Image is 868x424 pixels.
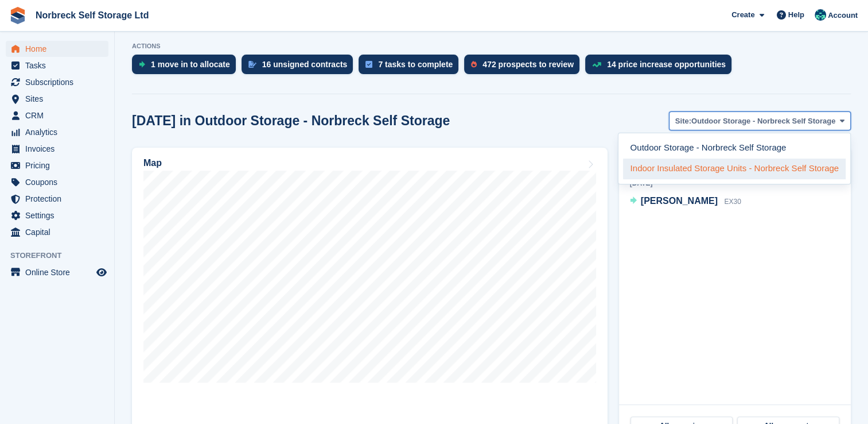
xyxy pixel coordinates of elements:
div: 1 move in to allocate [151,60,230,69]
img: task-75834270c22a3079a89374b754ae025e5fb1db73e45f91037f5363f120a921f8.svg [365,61,372,68]
img: move_ins_to_allocate_icon-fdf77a2bb77ea45bf5b3d319d69a93e2d87916cf1d5bf7949dd705db3b84f3ca.svg [139,61,145,68]
span: Invoices [25,141,94,157]
span: Capital [25,224,94,240]
a: menu [6,41,108,57]
a: 1 move in to allocate [132,55,242,80]
span: Online Store [25,264,94,280]
a: Outdoor Storage - Norbreck Self Storage [623,138,846,159]
span: Analytics [25,124,94,140]
span: Pricing [25,157,94,174]
a: [PERSON_NAME] EX30 [630,194,741,209]
img: stora-icon-8386f47178a22dfd0bd8f6a31ec36ba5ce8667c1dd55bd0f319d3a0aa187defe.svg [9,7,26,24]
div: 7 tasks to complete [378,60,453,69]
span: CRM [25,107,94,124]
a: menu [6,157,108,174]
img: prospect-51fa495bee0391a8d652442698ab0144808aea92771e9ea1ae160a38d050c398.svg [471,61,477,68]
a: 472 prospects to review [464,55,585,80]
a: Preview store [95,265,108,279]
p: ACTIONS [132,43,851,50]
span: EX30 [724,198,741,206]
a: menu [6,264,108,280]
button: Site: Outdoor Storage - Norbreck Self Storage [669,111,851,130]
a: menu [6,174,108,190]
a: menu [6,191,108,207]
a: menu [6,57,108,74]
a: menu [6,107,108,124]
div: 16 unsigned contracts [262,60,348,69]
a: menu [6,91,108,107]
span: Settings [25,207,94,223]
span: Coupons [25,174,94,190]
a: Indoor Insulated Storage Units - Norbreck Self Storage [623,159,846,179]
h2: Map [143,158,162,168]
span: Storefront [10,250,114,261]
div: 14 price increase opportunities [607,60,726,69]
span: [PERSON_NAME] [641,196,718,206]
span: Site: [675,115,691,127]
a: menu [6,141,108,157]
span: Account [828,10,858,21]
a: menu [6,224,108,240]
a: menu [6,74,108,90]
h2: [DATE] in Outdoor Storage - Norbreck Self Storage [132,113,450,129]
a: 7 tasks to complete [359,55,464,80]
a: 14 price increase opportunities [585,55,737,80]
a: menu [6,124,108,140]
a: 16 unsigned contracts [242,55,359,80]
span: Tasks [25,57,94,74]
span: Outdoor Storage - Norbreck Self Storage [691,115,835,127]
span: Subscriptions [25,74,94,90]
a: Norbreck Self Storage Ltd [31,6,153,25]
span: Help [788,9,804,21]
a: menu [6,207,108,223]
div: 472 prospects to review [482,60,574,69]
span: Create [731,9,754,21]
img: contract_signature_icon-13c848040528278c33f63329250d36e43548de30e8caae1d1a13099fd9432cc5.svg [248,61,256,68]
img: Sally King [815,9,826,21]
span: Home [25,41,94,57]
span: Protection [25,191,94,207]
span: Sites [25,91,94,107]
img: price_increase_opportunities-93ffe204e8149a01c8c9dc8f82e8f89637d9d84a8eef4429ea346261dce0b2c0.svg [592,62,601,67]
